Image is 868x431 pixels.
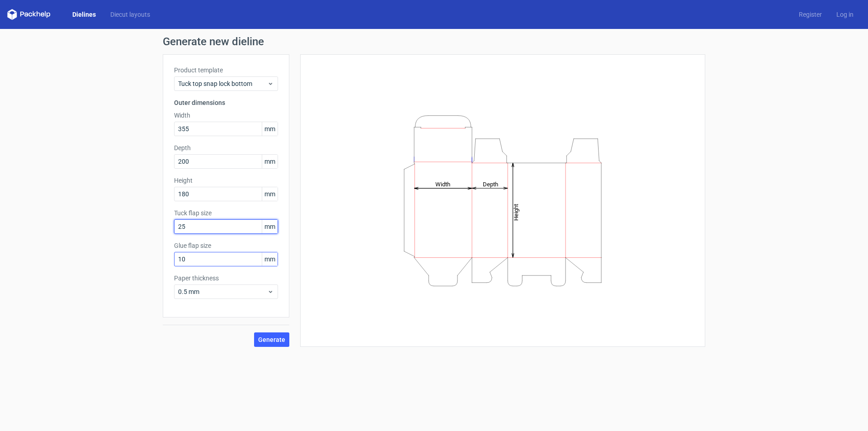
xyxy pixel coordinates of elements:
label: Height [174,176,278,185]
span: 0.5 mm [178,287,267,296]
a: Dielines [65,10,103,19]
span: mm [262,220,278,233]
label: Glue flap size [174,241,278,250]
label: Depth [174,143,278,152]
a: Log in [829,10,861,19]
span: mm [262,122,278,136]
span: mm [262,155,278,168]
span: Generate [258,336,285,343]
tspan: Height [513,204,519,220]
label: Product template [174,66,278,75]
tspan: Depth [483,180,498,187]
span: mm [262,252,278,266]
label: Paper thickness [174,274,278,283]
h3: Outer dimensions [174,98,278,107]
a: Register [792,10,829,19]
label: Tuck flap size [174,208,278,218]
a: Diecut layouts [103,10,157,19]
span: mm [262,187,278,201]
h1: Generate new dieline [163,36,705,47]
tspan: Width [435,180,450,187]
label: Width [174,111,278,120]
button: Generate [254,332,289,347]
span: Tuck top snap lock bottom [178,79,267,88]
